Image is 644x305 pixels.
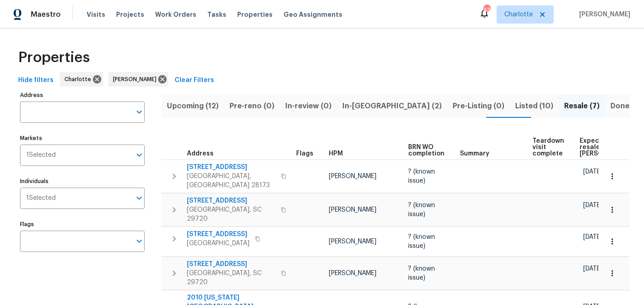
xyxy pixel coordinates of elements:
[504,10,533,19] span: Charlotte
[187,150,214,157] span: Address
[408,169,435,184] span: ? (known issue)
[187,163,275,172] span: [STREET_ADDRESS]
[187,230,249,239] span: [STREET_ADDRESS]
[564,100,600,112] span: Resale (7)
[483,5,490,15] div: 43
[187,172,275,190] span: [GEOGRAPHIC_DATA], [GEOGRAPHIC_DATA] 28173
[237,10,273,19] span: Properties
[583,266,602,272] span: [DATE]
[133,192,146,204] button: Open
[285,100,332,112] span: In-review (0)
[116,10,144,19] span: Projects
[20,136,145,141] label: Markets
[453,100,504,112] span: Pre-Listing (0)
[26,151,56,159] span: 1 Selected
[329,150,343,157] span: HPM
[329,173,376,179] span: [PERSON_NAME]
[133,106,146,118] button: Open
[580,138,631,157] span: Expected resale [PERSON_NAME]
[515,100,553,112] span: Listed (10)
[229,100,274,112] span: Pre-reno (0)
[26,194,56,202] span: 1 Selected
[187,196,275,205] span: [STREET_ADDRESS]
[87,10,105,19] span: Visits
[167,100,219,112] span: Upcoming (12)
[583,202,602,208] span: [DATE]
[187,239,249,248] span: [GEOGRAPHIC_DATA]
[460,150,489,157] span: Summary
[329,238,376,245] span: [PERSON_NAME]
[108,72,168,87] div: [PERSON_NAME]
[171,72,218,89] button: Clear Filters
[329,207,376,213] span: [PERSON_NAME]
[408,266,435,281] span: ? (known issue)
[175,75,214,86] span: Clear Filters
[133,149,146,161] button: Open
[408,202,435,218] span: ? (known issue)
[20,179,145,184] label: Individuals
[576,10,630,19] span: [PERSON_NAME]
[283,10,342,19] span: Geo Assignments
[408,144,444,157] span: BRN WO completion
[583,234,602,240] span: [DATE]
[583,169,602,175] span: [DATE]
[532,138,564,157] span: Teardown visit complete
[342,100,442,112] span: In-[GEOGRAPHIC_DATA] (2)
[329,270,376,276] span: [PERSON_NAME]
[187,269,275,287] span: [GEOGRAPHIC_DATA], SC 29720
[296,150,313,157] span: Flags
[20,92,145,98] label: Address
[207,11,226,18] span: Tasks
[60,72,103,87] div: Charlotte
[408,234,435,249] span: ? (known issue)
[113,75,160,84] span: [PERSON_NAME]
[187,205,275,223] span: [GEOGRAPHIC_DATA], SC 29720
[18,75,54,86] span: Hide filters
[64,75,95,84] span: Charlotte
[18,53,90,62] span: Properties
[20,222,145,227] label: Flags
[187,260,275,269] span: [STREET_ADDRESS]
[15,72,57,89] button: Hide filters
[31,10,61,19] span: Maestro
[133,235,146,247] button: Open
[155,10,196,19] span: Work Orders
